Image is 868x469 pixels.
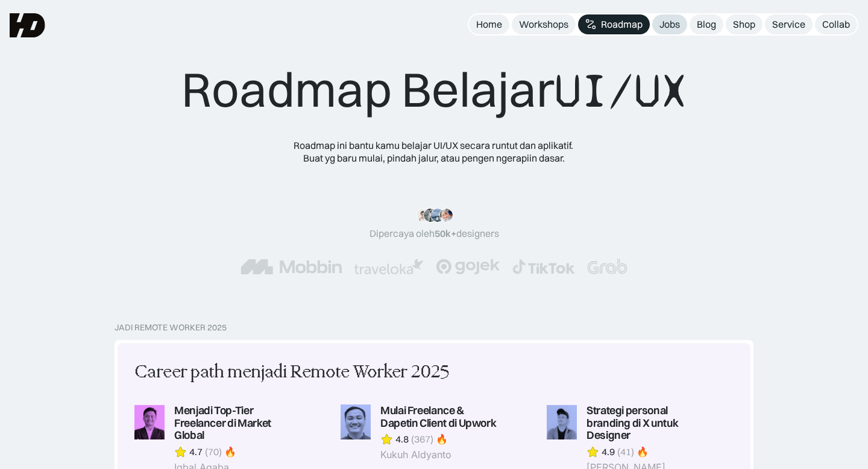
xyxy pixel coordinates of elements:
[476,18,502,31] div: Home
[822,18,850,31] div: Collab
[370,227,499,240] div: Dipercaya oleh designers
[733,18,755,31] div: Shop
[469,14,509,34] a: Home
[772,18,805,31] div: Service
[555,62,687,120] span: UI/UX
[578,14,650,34] a: Roadmap
[601,18,643,31] div: Roadmap
[283,139,585,165] div: Roadmap ini bantu kamu belajar UI/UX secara runtut dan aplikatif. Buat yg baru mulai, pindah jalu...
[765,14,813,34] a: Service
[519,18,568,31] div: Workshops
[181,60,687,120] div: Roadmap Belajar
[115,323,227,333] div: Jadi Remote Worker 2025
[697,18,716,31] div: Blog
[435,227,456,239] span: 50k+
[652,14,687,34] a: Jobs
[726,14,763,34] a: Shop
[659,18,680,31] div: Jobs
[134,360,449,385] div: Career path menjadi Remote Worker 2025
[690,14,723,34] a: Blog
[815,14,857,34] a: Collab
[512,14,576,34] a: Workshops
